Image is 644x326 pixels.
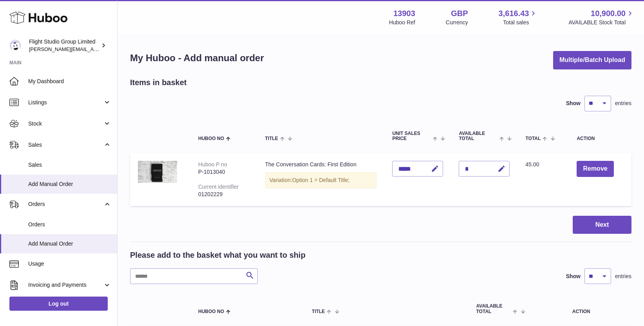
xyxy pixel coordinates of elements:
[9,297,108,311] a: Log out
[28,281,103,289] span: Invoicing and Payments
[566,273,581,280] label: Show
[615,273,631,280] span: entries
[446,19,468,26] div: Currency
[577,161,613,177] button: Remove
[28,78,111,85] span: My Dashboard
[577,136,624,141] div: Action
[28,99,103,106] span: Listings
[130,77,187,88] h2: Items in basket
[392,131,431,141] span: Unit Sales Price
[503,19,538,26] span: Total sales
[28,200,103,208] span: Orders
[499,8,538,26] a: 3,616.43 Total sales
[525,136,541,141] span: Total
[451,8,468,19] strong: GBP
[29,38,99,53] div: Flight Studio Group Limited
[198,191,250,198] div: 01202229
[198,168,250,176] div: P-1013040
[615,100,631,107] span: entries
[389,19,415,26] div: Huboo Ref
[531,296,632,322] th: Action
[459,131,497,141] span: AVAILABLE Total
[28,141,103,149] span: Sales
[198,161,227,168] div: Huboo P no
[198,184,239,190] div: Current identifier
[28,240,111,248] span: Add Manual Order
[573,216,631,234] button: Next
[393,8,415,19] strong: 13903
[28,120,103,127] span: Stock
[568,8,635,26] a: 10,900.00 AVAILABLE Stock Total
[29,46,157,52] span: [PERSON_NAME][EMAIL_ADDRESS][DOMAIN_NAME]
[591,8,626,19] span: 10,900.00
[28,221,111,228] span: Orders
[265,172,377,188] div: Variation:
[130,52,264,64] h1: My Huboo - Add manual order
[257,153,385,206] td: The Conversation Cards: First Edition
[28,260,111,268] span: Usage
[265,136,278,141] span: Title
[568,19,635,26] span: AVAILABLE Stock Total
[292,177,350,183] span: Option 1 = Default Title;
[476,304,511,314] span: AVAILABLE Total
[138,161,177,183] img: The Conversation Cards: First Edition
[9,40,21,51] img: natasha@stevenbartlett.com
[198,309,224,314] span: Huboo no
[312,309,325,314] span: Title
[130,250,306,260] h2: Please add to the basket what you want to ship
[499,8,529,19] span: 3,616.43
[198,136,224,141] span: Huboo no
[28,180,111,188] span: Add Manual Order
[566,100,581,107] label: Show
[525,161,539,168] span: 45.00
[28,161,111,169] span: Sales
[553,51,631,69] button: Multiple/Batch Upload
